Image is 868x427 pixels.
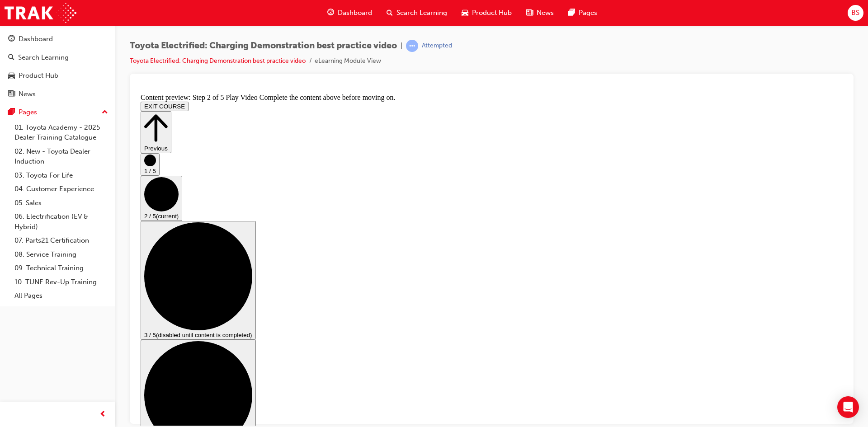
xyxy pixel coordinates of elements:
[11,182,112,196] a: 04. Customer Experience
[11,196,112,210] a: 05. Sales
[11,275,112,289] a: 10. TUNE Rev-Up Training
[4,104,112,121] button: Pages
[320,4,379,22] a: guage-iconDashboard
[8,54,14,62] span: search-icon
[537,8,554,18] span: News
[11,248,112,262] a: 08. Service Training
[4,29,112,104] button: DashboardSearch LearningProduct HubNews
[130,57,306,65] a: Toyota Electrified: Charging Demonstration best practice video
[11,234,112,248] a: 07. Parts21 Certification
[19,89,36,99] div: News
[462,7,468,19] span: car-icon
[327,7,334,19] span: guage-icon
[19,70,58,81] div: Product Hub
[99,409,106,420] span: prev-icon
[7,78,19,84] span: 1 / 5
[4,12,52,21] button: EXIT COURSE
[8,35,15,43] span: guage-icon
[18,52,69,63] div: Search Learning
[5,3,76,23] img: Trak
[4,67,112,84] a: Product Hub
[379,4,454,22] a: search-iconSearch Learning
[7,55,31,62] span: Previous
[401,41,402,51] span: |
[11,261,112,275] a: 09. Technical Training
[561,4,604,22] a: pages-iconPages
[315,56,381,66] li: eLearning Module View
[387,7,393,19] span: search-icon
[4,4,706,12] div: Content preview: Step 2 of 5 Play Video Complete the content above before moving on.
[19,107,37,117] div: Pages
[11,210,112,234] a: 06. Electrification (EV & Hybrid)
[396,8,447,18] span: Search Learning
[454,4,519,22] a: car-iconProduct Hub
[568,7,575,19] span: pages-icon
[851,8,859,18] span: BS
[8,90,15,99] span: news-icon
[848,5,863,21] button: BS
[4,21,34,63] button: Previous
[4,131,119,250] button: 3 / 5(disabled until content is completed)
[130,41,397,51] span: Toyota Electrified: Charging Demonstration best practice video
[4,63,23,86] button: 1 / 5
[19,34,53,44] div: Dashboard
[526,7,533,19] span: news-icon
[837,396,859,418] div: Open Intercom Messenger
[11,121,112,145] a: 01. Toyota Academy - 2025 Dealer Training Catalogue
[4,49,112,66] a: Search Learning
[579,8,597,18] span: Pages
[102,107,108,118] span: up-icon
[519,4,561,22] a: news-iconNews
[338,8,372,18] span: Dashboard
[4,86,112,103] a: News
[8,108,15,117] span: pages-icon
[472,8,512,18] span: Product Hub
[11,169,112,183] a: 03. Toyota For Life
[406,40,418,52] span: learningRecordVerb_ATTEMPT-icon
[7,123,19,130] span: 2 / 5
[11,289,112,303] a: All Pages
[422,42,452,50] div: Attempted
[7,242,19,249] span: 3 / 5
[4,86,45,131] button: 2 / 5(current)
[11,145,112,169] a: 02. New - Toyota Dealer Induction
[4,31,112,47] a: Dashboard
[8,72,15,80] span: car-icon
